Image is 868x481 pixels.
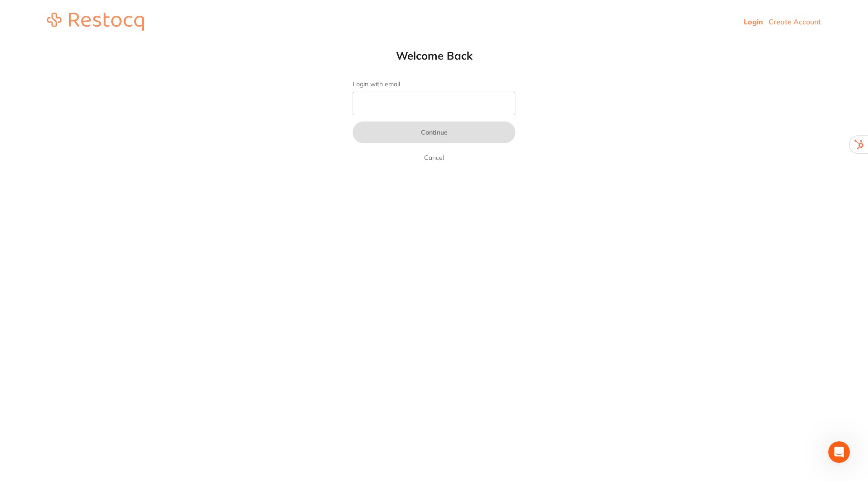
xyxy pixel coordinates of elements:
img: restocq_logo.svg [47,13,144,31]
iframe: Intercom live chat [828,441,850,463]
a: Cancel [422,152,446,163]
h1: Welcome Back [335,49,533,62]
button: Continue [353,121,515,143]
label: Login with email [353,80,515,88]
a: Login [744,17,763,26]
a: Create Account [769,17,821,26]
